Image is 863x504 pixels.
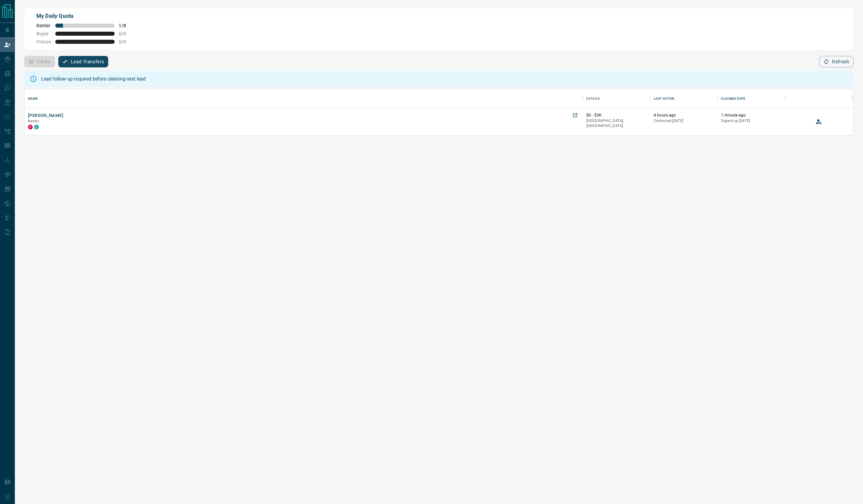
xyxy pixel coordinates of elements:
[586,118,647,129] p: [GEOGRAPHIC_DATA], [GEOGRAPHIC_DATA]
[586,89,600,108] div: Details
[820,56,854,67] button: Refresh
[119,23,133,28] span: 1 / 8
[718,89,785,108] div: Claimed Date
[814,117,824,127] button: View Lead
[28,119,39,123] span: Renter
[36,39,51,44] span: Precon
[119,31,133,36] span: 0 / 0
[36,12,133,20] p: My Daily Quota
[650,89,718,108] div: Last Active
[586,113,647,118] p: $0 - $3K
[721,113,782,118] p: 1 minute ago
[41,73,146,85] div: Lead follow-up required before claiming next lead
[25,89,583,108] div: Name
[721,118,782,124] p: Signed up [DATE]
[654,118,714,124] p: Contacted [DATE]
[654,89,675,108] div: Last Active
[654,113,714,118] p: 4 hours ago
[583,89,650,108] div: Details
[721,89,746,108] div: Claimed Date
[571,111,579,120] a: Open in New Tab
[815,118,822,125] svg: View Lead
[36,31,51,36] span: Buyer
[28,89,38,108] div: Name
[28,113,63,119] button: [PERSON_NAME]
[58,56,109,67] button: Lead Transfers
[28,125,33,129] div: property.ca
[119,39,133,44] span: 0 / 0
[36,23,51,28] span: Renter
[34,125,39,129] div: condos.ca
